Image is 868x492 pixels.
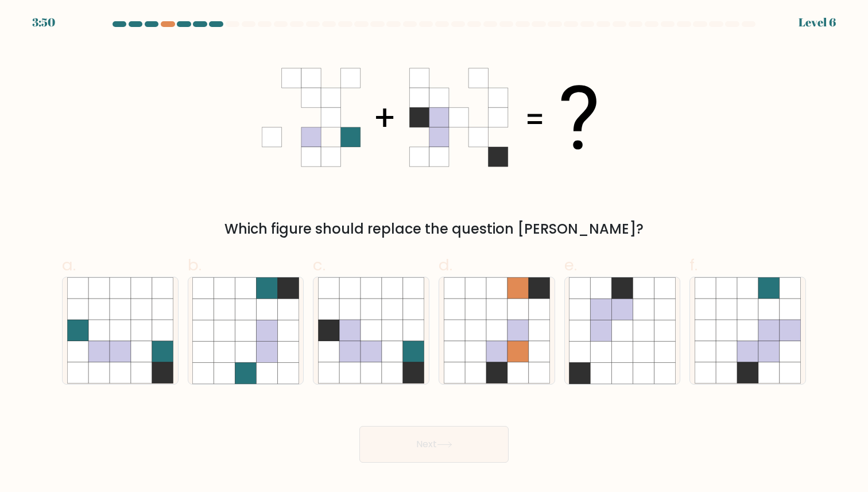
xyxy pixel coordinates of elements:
[564,254,577,276] span: e.
[439,254,452,276] span: d.
[313,254,325,276] span: c.
[69,219,799,239] div: Which figure should replace the question [PERSON_NAME]?
[689,254,697,276] span: f.
[62,254,76,276] span: a.
[359,426,509,463] button: Next
[32,14,55,31] div: 3:50
[188,254,201,276] span: b.
[799,14,836,31] div: Level 6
